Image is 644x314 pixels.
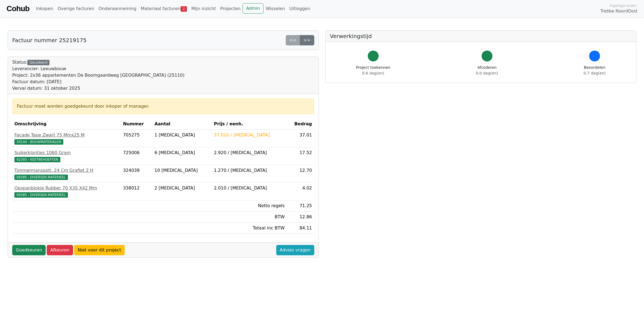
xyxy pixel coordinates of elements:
[14,150,119,163] a: Suikerklontjes 1060 Gram92393 - KEETBEHOEFTEN
[276,245,314,255] a: Advies vragen
[14,150,119,156] div: Suikerklontjes 1060 Gram
[14,175,68,180] span: 99385 - DIVERSEN MATERIEEL
[14,167,119,180] a: Timmermanspotl. 24 Cm Grafiet 2 H99385 - DIVERSEN MATERIEEL
[155,150,210,156] div: 6 [MEDICAL_DATA]
[212,119,287,130] th: Prijs / eenh.
[263,3,287,14] a: Wisselen
[12,85,184,92] div: Verval datum: 31 oktober 2025
[74,245,125,255] a: Niet voor dit project
[121,119,152,130] th: Nummer
[287,183,314,200] td: 4.02
[155,185,210,191] div: 2 [MEDICAL_DATA]
[121,165,152,183] td: 324039
[287,165,314,183] td: 12.70
[218,3,243,14] a: Projecten
[212,212,287,223] td: BTW
[181,6,187,12] span: 2
[189,3,218,14] a: Mijn inzicht
[476,71,498,75] span: 0.0 dag(en)
[287,130,314,147] td: 37.01
[287,119,314,130] th: Bedrag
[214,150,285,156] div: 2.920 / [MEDICAL_DATA]
[12,119,121,130] th: Omschrijving
[330,33,632,39] h5: Verwerkingstijd
[55,3,96,14] a: Overige facturen
[12,66,184,72] div: Leverancier: Leeuwbouw
[476,65,498,76] div: Afcoderen
[96,3,139,14] a: Onderaanneming
[34,3,55,14] a: Inkopen
[287,212,314,223] td: 12.86
[7,2,29,15] a: Cohub
[14,192,68,198] span: 99385 - DIVERSEN MATERIEEL
[12,245,46,255] a: Goedkeuren
[12,37,87,43] h5: Factuur nummer 25219175
[287,3,312,14] a: Uitloggen
[121,183,152,200] td: 338012
[14,132,119,138] div: Facade Tape Zwart 75 Mmx25 M
[14,185,119,198] a: Opspanblokje Rubber 70 X35 X42 Mm99385 - DIVERSEN MATERIEEL
[610,3,637,8] span: Ingelogd onder:
[155,167,210,174] div: 10 [MEDICAL_DATA]
[14,157,60,162] span: 92393 - KEETBEHOEFTEN
[17,103,310,110] div: Factuur moet worden goedgekeurd door inkoper of manager.
[212,223,287,234] td: Totaal inc BTW
[287,223,314,234] td: 84.11
[121,147,152,165] td: 725006
[584,71,606,75] span: 0.7 dag(en)
[14,139,63,145] span: 30144 - BOUWMATERIALEN
[287,200,314,212] td: 71.25
[214,167,285,174] div: 1.270 / [MEDICAL_DATA]
[14,167,119,174] div: Timmermanspotl. 24 Cm Grafiet 2 H
[155,132,210,138] div: 1 [MEDICAL_DATA]
[601,8,637,14] span: Trebbe NoordOost
[12,79,184,85] div: Factuur datum: [DATE]
[152,119,212,130] th: Aantal
[12,59,184,92] div: Status:
[212,200,287,212] td: Netto regels
[214,185,285,191] div: 2.010 / [MEDICAL_DATA]
[243,3,263,14] a: Admin
[214,132,285,138] div: 37.010 / [MEDICAL_DATA]
[14,185,119,191] div: Opspanblokje Rubber 70 X35 X42 Mm
[14,132,119,145] a: Facade Tape Zwart 75 Mmx25 M30144 - BOUWMATERIALEN
[139,3,189,14] a: Materiaal facturen2
[362,71,384,75] span: 0.6 dag(en)
[356,65,390,76] div: Project toekennen
[287,147,314,165] td: 17.52
[121,130,152,147] td: 705275
[584,65,606,76] div: Beoordelen
[300,35,314,45] a: >>
[27,60,49,65] div: Gecodeerd
[47,245,73,255] a: Afkeuren
[12,72,184,79] div: Project: 2x36 appartementen De Boomgaardweg [GEOGRAPHIC_DATA] (25110)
